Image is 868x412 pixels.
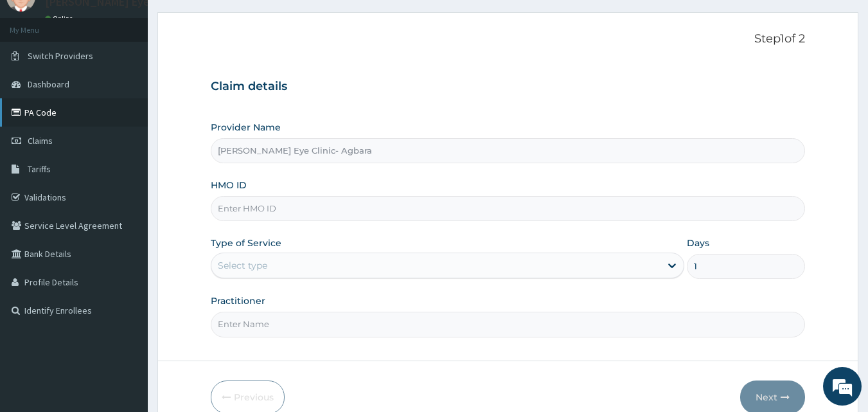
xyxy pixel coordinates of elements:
[24,64,52,96] img: d_794563401_company_1708531726252_794563401
[75,124,177,254] span: We're online!
[28,78,69,90] span: Dashboard
[211,80,806,94] h3: Claim details
[6,275,245,320] textarea: Type your message and hit 'Enter'
[28,163,51,175] span: Tariffs
[211,196,806,221] input: Enter HMO ID
[211,6,242,37] div: Minimize live chat window
[218,259,267,272] div: Select type
[211,32,806,46] p: Step 1 of 2
[211,294,265,307] label: Practitioner
[45,14,76,23] a: Online
[211,121,281,134] label: Provider Name
[211,312,806,337] input: Enter Name
[211,179,247,192] label: HMO ID
[67,72,216,89] div: Chat with us now
[28,135,53,147] span: Claims
[28,50,93,62] span: Switch Providers
[687,237,709,249] label: Days
[211,237,281,249] label: Type of Service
